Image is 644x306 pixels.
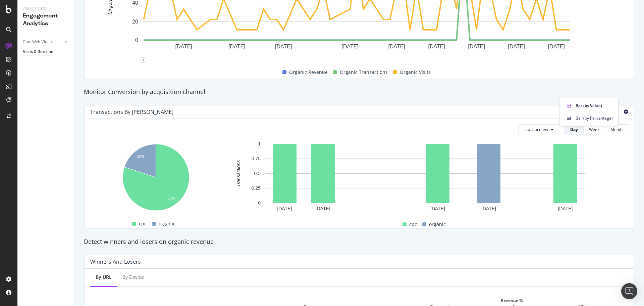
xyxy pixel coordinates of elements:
div: By Device [122,274,144,280]
text: 1 [258,141,261,146]
div: Day [570,127,578,132]
text: Transactions [236,160,241,187]
text: [DATE] [175,44,192,49]
text: [DATE] [228,44,245,49]
text: 0.25 [252,185,261,191]
div: Open Intercom Messenger [621,283,637,299]
span: cpc [409,220,417,228]
text: [DATE] [468,44,485,49]
div: Core Web Vitals [23,39,52,46]
div: Engagement Analytics [23,12,69,28]
text: [DATE] [277,206,292,211]
button: Week [584,124,605,135]
span: organic [159,220,175,228]
svg: A chart. [90,140,221,215]
span: Organic Transactions [340,68,388,76]
span: Organic Revenue [289,68,328,76]
div: Monitor Conversion by acquisition channel [80,88,638,96]
div: 1 [141,57,146,63]
text: 0.5 [254,171,261,176]
text: [DATE] [508,44,525,49]
text: 20 [132,19,138,25]
text: [DATE] [316,206,330,211]
button: Month [605,124,628,135]
text: [DATE] [275,44,292,49]
text: [DATE] [481,206,496,211]
span: cpc [139,220,147,228]
a: Core Web Vitals [23,39,63,46]
div: Analytics [23,5,69,12]
a: Visits & Revenue [23,48,69,55]
text: 0.75 [252,156,261,161]
span: organic [429,220,446,228]
text: [DATE] [558,206,573,211]
div: Winners And Losers [90,258,141,265]
div: Week [589,127,599,132]
text: 20% [137,155,145,159]
div: Visits & Revenue [23,48,53,55]
button: Transactions [518,124,559,135]
text: 0 [258,200,261,206]
button: Day [565,124,584,135]
div: Month [610,127,623,132]
span: Organic Visits [400,68,431,76]
text: 40 [132,0,138,6]
span: Bar (by Value) [576,103,613,109]
text: [DATE] [548,44,565,49]
span: Transactions [524,127,548,132]
div: By URL [96,274,112,280]
text: [DATE] [341,44,358,49]
svg: A chart. [225,140,625,215]
div: Transactions by [PERSON_NAME] [90,108,173,115]
text: [DATE] [428,44,445,49]
text: 80% [167,196,175,200]
text: [DATE] [430,206,445,211]
text: [DATE] [388,44,405,49]
div: Detect winners and losers on organic revenue [80,237,638,246]
span: Bar (by Percentage) [576,115,613,121]
text: 0 [135,37,138,43]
